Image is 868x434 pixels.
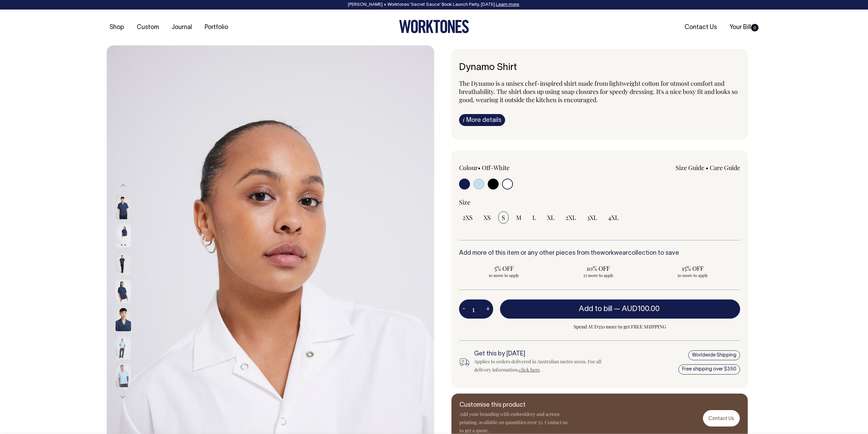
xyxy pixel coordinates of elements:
[706,164,708,172] span: •
[116,363,131,387] img: true-blue
[134,22,162,33] a: Custom
[648,262,738,280] input: 15% OFF 50 more to apply
[459,114,505,126] a: iMore details
[478,164,481,172] span: •
[651,272,735,278] span: 50 more to apply
[676,164,704,172] a: Size Guide
[474,351,613,358] h6: Get this by [DATE]
[118,178,128,193] button: Previous
[651,264,735,272] span: 15% OFF
[459,198,740,206] div: Size
[605,211,622,224] input: 4XL
[459,79,738,104] span: The Dynamo is a unisex chef-inspired shirt made from lightweight cotton for utmost comfort and br...
[502,213,505,222] span: S
[107,22,127,33] a: Shop
[513,211,525,224] input: M
[169,22,195,33] a: Journal
[519,366,540,373] a: click here
[557,272,640,278] span: 25 more to apply
[622,306,660,312] span: AUD100.00
[608,213,619,222] span: 4XL
[459,302,469,316] button: -
[116,223,131,247] img: dark-navy
[579,306,612,312] span: Add to bill
[483,302,493,316] button: +
[532,213,536,222] span: L
[496,3,519,7] a: Learn more
[459,164,572,172] div: Colour
[600,250,628,256] a: workwear
[751,24,759,31] span: 0
[202,22,231,33] a: Portfolio
[116,279,131,303] img: dark-navy
[547,213,555,222] span: XL
[500,323,740,331] span: Spend AUD350 more to get FREE SHIPPING
[480,211,494,224] input: XS
[459,250,740,257] h6: Add more of this item or any other pieces from the collection to save
[584,211,601,224] input: 3XL
[482,164,510,172] label: Off-White
[587,213,597,222] span: 3XL
[474,358,613,374] div: Applies to orders delivered in Australian metro areas. For all delivery information, .
[500,299,740,319] button: Add to bill —AUD100.00
[710,164,740,172] a: Care Guide
[116,307,131,331] img: dark-navy
[459,211,476,224] input: 2XS
[562,211,579,224] input: 2XL
[462,272,546,278] span: 10 more to apply
[703,410,740,426] a: Contact Us
[565,213,576,222] span: 2XL
[484,213,491,222] span: XS
[116,195,131,219] img: dark-navy
[553,262,644,280] input: 10% OFF 25 more to apply
[463,116,465,123] span: i
[682,22,720,33] a: Contact Us
[459,262,549,280] input: 5% OFF 10 more to apply
[544,211,558,224] input: XL
[116,335,131,359] img: true-blue
[462,264,546,272] span: 5% OFF
[459,402,569,409] h6: Customise this product
[116,251,131,275] img: dark-navy
[498,211,509,224] input: S
[516,213,521,222] span: M
[557,264,640,272] span: 10% OFF
[7,2,861,7] div: [PERSON_NAME] × Worktones ‘Secret Sauce’ Book Launch Party, [DATE]. .
[614,306,661,312] span: —
[529,211,540,224] input: L
[459,62,740,73] h6: Dynamo Shirt
[462,213,473,222] span: 2XS
[727,22,761,33] a: Your Bill0
[118,389,128,405] button: Next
